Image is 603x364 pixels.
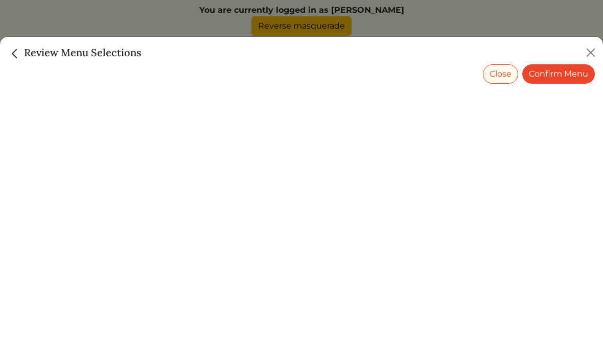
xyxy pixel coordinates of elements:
[8,45,141,60] h5: Review Menu Selections
[483,64,518,84] button: Close
[522,64,595,84] a: Confirm Menu
[8,47,21,60] img: back_caret-0738dc900bf9763b5e5a40894073b948e17d9601fd527fca9689b06ce300169f.svg
[8,46,24,59] a: Close
[583,44,599,61] button: Close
